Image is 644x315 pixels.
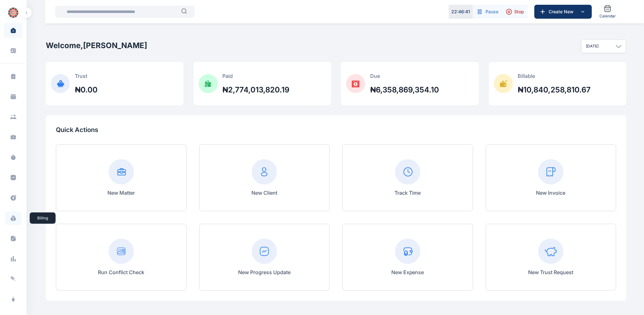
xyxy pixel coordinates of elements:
span: Create New [546,9,579,15]
h2: ₦0.00 [75,85,98,95]
p: 22 : 46 : 41 [452,9,470,15]
p: Quick Actions [56,125,616,134]
h2: ₦10,840,258,810.67 [518,85,591,95]
p: Due [370,72,439,80]
p: New Trust Request [528,268,574,276]
h2: ₦2,774,013,820.19 [223,85,290,95]
a: Calendar [597,2,618,21]
span: Pause [485,9,498,15]
p: New Progress Update [238,268,291,276]
p: New Invoice [536,189,566,197]
p: Trust [75,72,98,80]
button: Pause [473,5,502,19]
h2: Welcome, [PERSON_NAME] [46,41,147,51]
span: Stop [514,9,524,15]
button: Stop [502,5,528,19]
p: Track Time [394,189,421,197]
span: Calendar [599,14,616,19]
p: New Client [251,189,277,197]
p: Paid [223,72,290,80]
p: Run Conflict Check [98,268,144,276]
h2: ₦6,358,869,354.10 [370,85,439,95]
p: Billable [518,72,591,80]
button: Create New [534,5,592,19]
p: New Matter [107,189,135,197]
p: [DATE] [586,44,599,49]
p: New Expense [391,268,424,276]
